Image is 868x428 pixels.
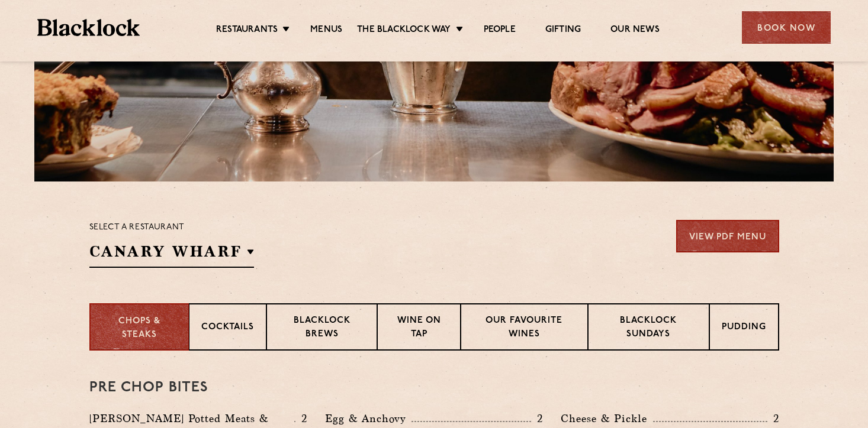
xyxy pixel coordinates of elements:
[767,411,779,426] p: 2
[357,24,451,37] a: The Blacklock Way
[89,380,779,395] h3: Pre Chop Bites
[102,315,176,342] p: Chops & Steaks
[722,321,766,336] p: Pudding
[216,24,278,37] a: Restaurants
[676,220,779,252] a: View PDF Menu
[531,411,543,426] p: 2
[600,314,696,342] p: Blacklock Sundays
[201,321,254,336] p: Cocktails
[310,24,342,37] a: Menus
[37,19,140,36] img: BL_Textured_Logo-footer-cropped.svg
[295,411,307,426] p: 2
[610,24,660,37] a: Our News
[279,314,365,342] p: Blacklock Brews
[390,314,448,342] p: Wine on Tap
[89,241,254,268] h2: Canary Wharf
[545,24,581,37] a: Gifting
[561,410,653,427] p: Cheese & Pickle
[484,24,516,37] a: People
[473,314,576,342] p: Our favourite wines
[325,410,412,427] p: Egg & Anchovy
[742,11,831,44] div: Book Now
[89,220,254,235] p: Select a restaurant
